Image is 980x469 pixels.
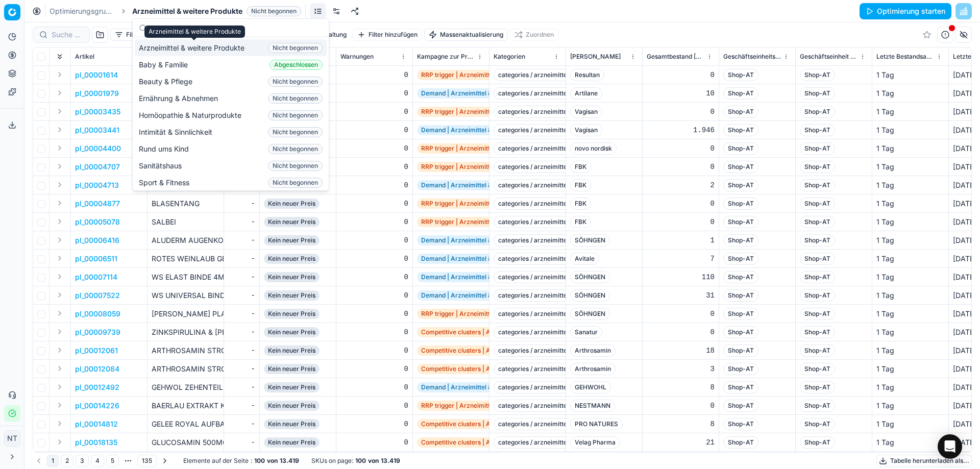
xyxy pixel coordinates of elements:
[54,399,66,411] button: Expand
[54,436,66,448] button: Expand
[54,68,66,81] button: Expand
[340,345,408,356] div: 0
[264,254,320,264] span: Kein neuer Preis
[647,364,715,374] div: 3
[494,308,746,320] span: categories / arzneimittel & weitere produkte / haus- & reiseapotheke / hausapotheke
[268,93,323,104] span: Nicht begonnen
[723,87,758,100] span: Shop-AT
[54,234,66,246] button: Expand
[723,53,781,61] span: Geschäftseinheits-ID
[54,326,66,338] button: Expand
[800,253,835,265] span: Shop-AT
[54,252,66,264] button: Expand
[340,235,408,245] div: 0
[876,126,894,134] span: 1 Tag
[723,179,758,191] span: Shop-AT
[340,382,408,392] div: 0
[268,127,323,137] span: Nicht begonnen
[417,382,548,392] span: Demand | Arzneimittel & weitere Produkte
[75,345,118,356] button: pl_00012061
[144,26,245,38] div: Arzneimittel & weitere Produkte
[800,179,835,191] span: Shop-AT
[75,199,120,209] p: pl_00004877
[494,161,809,173] span: categories / arzneimittel & weitere produkte / herz, kreislauf & gefäße / konzentration & leistun...
[152,309,219,319] p: [PERSON_NAME] PLAST 5MX1.25CM
[54,87,66,99] button: Expand
[75,70,118,80] p: pl_00001614
[152,254,219,264] p: ROTES WEINLAUB GEL
[953,162,976,171] span: [DATE]
[340,107,408,117] div: 0
[570,106,602,118] span: Vagisan
[800,326,835,338] span: Shop-AT
[54,105,66,117] button: Expand
[494,53,525,61] span: Kategorien
[417,143,553,154] span: RRP trigger | Arzneimittel & weiter Produkte
[570,253,599,265] span: Avitale
[494,142,751,155] span: categories / arzneimittel & weitere produkte / [MEDICAL_DATA] / insulinpens & nadeln
[876,291,894,300] span: 1 Tag
[800,234,835,246] span: Shop-AT
[54,307,66,319] button: Expand
[647,254,715,264] div: 7
[494,106,726,118] span: categories / arzneimittel & weitere produkte / frauengesundheit / vaginalflora
[75,272,117,282] button: pl_00007114
[570,124,602,136] span: Vagisan
[494,271,746,283] span: categories / arzneimittel & weitere produkte / haus- & reiseapotheke / hausapotheke
[340,309,408,319] div: 0
[268,43,323,53] span: Nicht begonnen
[340,180,408,190] div: 0
[417,327,583,337] span: Competitive clusters | Arzneimittel & weitere Produkte
[75,53,94,61] span: Artikel
[75,143,121,154] button: pl_00004400
[800,142,835,155] span: Shop-AT
[340,70,408,80] div: 0
[876,162,894,171] span: 1 Tag
[152,290,219,301] p: WS UNIVERSAL BINDE 5MX8CM
[269,60,323,70] span: Abgeschlossen
[137,455,157,467] button: 135
[355,457,366,465] strong: 100
[340,217,408,227] div: 0
[264,199,320,209] span: Kein neuer Preis
[75,290,120,301] button: pl_00007522
[75,107,120,117] button: pl_00003435
[75,382,119,392] p: pl_00012492
[340,254,408,264] div: 0
[953,70,976,79] span: [DATE]
[75,162,120,172] button: pl_00004707
[800,124,835,136] span: Shop-AT
[417,364,583,374] span: Competitive clusters | Arzneimittel & weitere Produkte
[860,3,951,19] button: Optimierung starten
[264,364,320,374] span: Kein neuer Preis
[876,273,894,281] span: 1 Tag
[417,345,583,356] span: Competitive clusters | Arzneimittel & weitere Produkte
[254,457,265,465] strong: 100
[75,364,119,374] button: pl_00012084
[647,309,715,319] div: 0
[647,272,715,282] div: 110
[953,328,976,336] span: [DATE]
[494,69,733,81] span: categories / arzneimittel & weitere produkte / medizinische tests & geräte / tests
[510,29,558,41] button: Zuordnen
[340,143,408,154] div: 0
[570,179,591,191] span: FBK
[647,125,715,135] div: 1.946
[723,381,758,393] span: Shop-AT
[61,455,73,467] button: 2
[264,217,320,227] span: Kein neuer Preis
[723,344,758,357] span: Shop-AT
[953,181,976,189] span: [DATE]
[4,430,20,447] button: NT
[800,271,835,283] span: Shop-AT
[953,199,976,208] span: [DATE]
[647,162,715,172] div: 0
[75,309,120,319] button: pl_00008059
[723,161,758,173] span: Shop-AT
[268,144,323,154] span: Nicht begonnen
[570,87,602,100] span: Artilane
[50,6,301,16] nav: breadcrumb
